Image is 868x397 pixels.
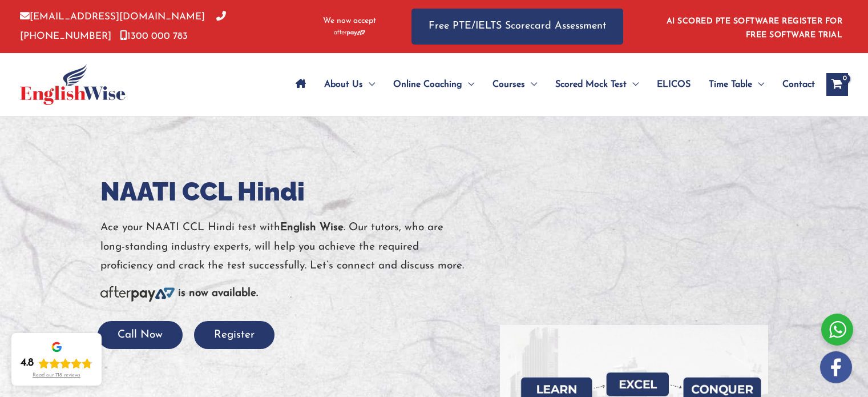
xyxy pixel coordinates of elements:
span: Menu Toggle [525,65,537,105]
div: Rating: 4.8 out of 5 [21,356,92,370]
span: Online Coaching [393,65,462,105]
span: About Us [324,65,363,105]
span: ELICOS [657,65,691,105]
span: Menu Toggle [363,65,375,105]
strong: English Wise [280,222,344,233]
a: CoursesMenu Toggle [483,65,546,105]
img: white-facebook.png [820,351,852,383]
a: View Shopping Cart, empty [826,73,848,96]
b: is now available. [178,288,258,299]
span: Time Table [709,65,752,105]
span: Courses [492,65,525,105]
nav: Site Navigation: Main Menu [286,65,815,105]
a: Time TableMenu Toggle [700,65,773,105]
span: Menu Toggle [752,65,764,105]
h1: NAATI CCL Hindi [100,174,483,210]
a: Register [194,330,274,340]
button: Register [194,321,274,349]
a: AI SCORED PTE SOFTWARE REGISTER FOR FREE SOFTWARE TRIAL [667,17,843,39]
a: Free PTE/IELTS Scorecard Assessment [411,9,623,45]
span: We now accept [323,15,376,27]
a: Online CoachingMenu Toggle [384,65,483,105]
a: Scored Mock TestMenu Toggle [546,65,648,105]
a: Contact [773,65,815,105]
button: Call Now [98,321,183,349]
img: Afterpay-Logo [334,30,365,36]
a: 1300 000 783 [120,31,188,41]
img: Afterpay-Logo [100,286,175,302]
a: ELICOS [648,65,700,105]
span: Contact [782,65,815,105]
a: [EMAIL_ADDRESS][DOMAIN_NAME] [20,12,205,22]
span: Menu Toggle [627,65,639,105]
a: [PHONE_NUMBER] [20,12,226,41]
div: Read our 718 reviews [33,372,80,379]
a: Call Now [98,330,183,340]
a: About UsMenu Toggle [315,65,384,105]
span: Menu Toggle [462,65,474,105]
img: cropped-ew-logo [20,64,126,105]
div: 4.8 [21,356,34,370]
span: Scored Mock Test [555,65,627,105]
p: Ace your NAATI CCL Hindi test with . Our tutors, who are long-standing industry experts, will hel... [100,218,483,275]
aside: Header Widget 1 [660,8,848,45]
